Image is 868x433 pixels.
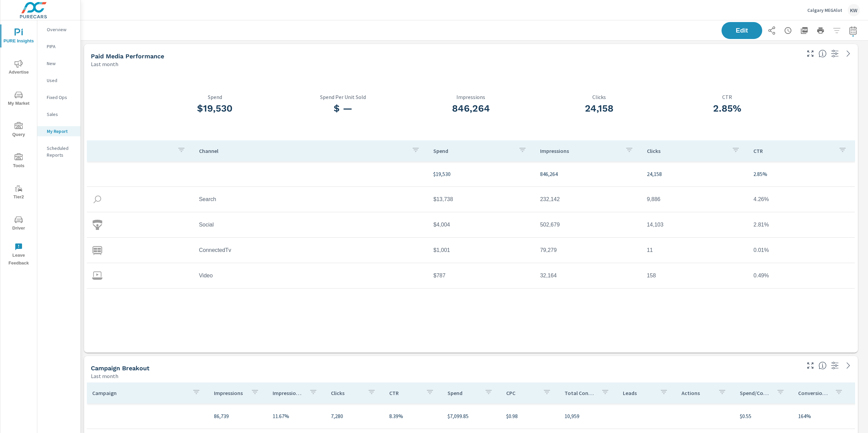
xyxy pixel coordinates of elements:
[540,170,636,178] p: 846,264
[2,91,35,107] span: My Market
[0,20,37,270] div: nav menu
[37,143,80,160] div: Scheduled Reports
[214,412,261,420] p: 86,739
[818,50,827,58] span: Understand performance metrics over the selected time range.
[37,58,80,68] div: New
[740,412,787,420] p: $0.55
[433,170,529,178] p: $19,530
[2,243,35,267] span: Leave Feedback
[663,94,791,100] p: CTR
[642,267,748,284] td: 158
[848,4,860,16] div: KW
[273,412,320,420] p: 11.67%
[273,390,304,396] p: Impression Share
[805,360,816,371] button: Make Fullscreen
[91,60,118,68] p: Last month
[331,412,378,420] p: 7,280
[642,216,748,233] td: 14,103
[807,7,842,13] p: Calgary MEGAlot
[805,48,816,59] button: Make Fullscreen
[642,242,748,259] td: 11
[428,191,535,208] td: $13,738
[47,128,75,135] p: My Report
[37,24,80,35] div: Overview
[37,75,80,85] div: Used
[2,153,35,170] span: Tools
[535,103,663,114] h3: 24,158
[407,94,535,100] p: Impressions
[47,43,75,50] p: PIPA
[37,92,80,102] div: Fixed Ops
[748,216,855,233] td: 2.81%
[151,103,279,114] h3: $19,530
[428,242,535,259] td: $1,001
[506,390,537,396] p: CPC
[765,24,778,37] button: Share Report
[47,60,75,67] p: New
[2,184,35,201] span: Tier2
[740,390,771,396] p: Spend/Conversion
[728,27,755,34] span: Edit
[748,242,855,259] td: 0.01%
[846,24,860,37] button: Select Date Range
[2,28,35,45] span: PURE Insights
[798,412,846,420] p: 164%
[535,191,642,208] td: 232,142
[47,145,75,158] p: Scheduled Reports
[194,242,428,259] td: ConnectedTv
[535,242,642,259] td: 79,279
[642,191,748,208] td: 9,886
[448,390,479,396] p: Spend
[433,147,513,154] p: Spend
[194,267,428,284] td: Video
[623,390,654,396] p: Leads
[2,60,35,76] span: Advertise
[448,412,495,420] p: $7,099.85
[199,147,407,154] p: Channel
[535,94,663,100] p: Clicks
[428,267,535,284] td: $787
[748,267,855,284] td: 0.49%
[2,216,35,232] span: Driver
[389,390,420,396] p: CTR
[37,126,80,136] div: My Report
[428,216,535,233] td: $4,004
[663,103,791,114] h3: 2.85%
[753,147,833,154] p: CTR
[2,122,35,139] span: Query
[194,191,428,208] td: Search
[47,111,75,118] p: Sales
[814,24,827,37] button: Print Report
[194,216,428,233] td: Social
[47,26,75,33] p: Overview
[535,216,642,233] td: 502,679
[407,103,535,114] h3: 846,264
[753,170,849,178] p: 2.85%
[47,94,75,101] p: Fixed Ops
[748,191,855,208] td: 4.26%
[843,360,854,371] a: See more details in report
[565,412,612,420] p: 10,959
[279,103,407,114] h3: $ —
[818,361,827,370] span: This is a summary of Search performance results by campaign. Each column can be sorted.
[92,390,187,396] p: Campaign
[647,170,743,178] p: 24,158
[389,412,437,420] p: 8.39%
[279,94,407,100] p: Spend Per Unit Sold
[331,390,362,396] p: Clicks
[797,24,811,37] button: "Export Report to PDF"
[540,147,620,154] p: Impressions
[151,94,279,100] p: Spend
[91,365,150,372] h5: Campaign Breakout
[647,147,727,154] p: Clicks
[798,390,829,396] p: Conversion Rate
[843,48,854,59] a: See more details in report
[47,77,75,84] p: Used
[682,390,713,396] p: Actions
[506,412,554,420] p: $0.98
[722,22,762,39] button: Edit
[37,109,80,119] div: Sales
[92,271,102,281] img: icon-video.svg
[214,390,245,396] p: Impressions
[535,267,642,284] td: 32,164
